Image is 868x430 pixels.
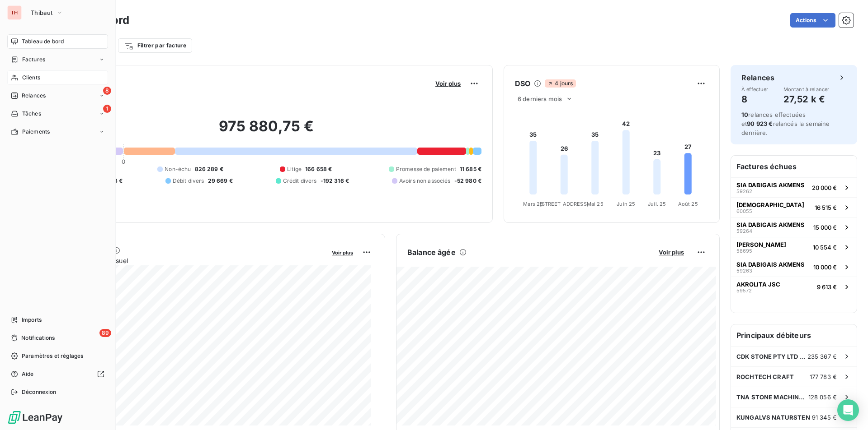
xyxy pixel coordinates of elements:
h6: Principaux débiteurs [731,324,857,346]
a: Paramètres et réglages [7,349,108,363]
span: Voir plus [332,250,353,256]
span: -52 980 € [454,177,481,185]
span: SIA DABIGAIS AKMENS [736,261,805,268]
span: Promesse de paiement [396,165,456,173]
span: 6 derniers mois [518,95,562,102]
span: SIA DABIGAIS AKMENS [736,221,805,228]
span: Paiements [22,128,50,136]
span: 59572 [736,288,752,293]
span: 8 [103,87,111,95]
span: À effectuer [741,87,769,92]
div: TH [7,5,22,20]
span: 59263 [736,268,752,273]
span: 59264 [736,228,752,234]
h6: Balance âgée [407,247,456,258]
span: 826 289 € [195,165,223,173]
span: KUNGALVS NATURSTEN [736,414,810,421]
h6: Relances [741,72,774,83]
span: 11 685 € [460,165,481,173]
span: 9 613 € [817,283,837,291]
span: 16 515 € [815,204,837,211]
tspan: Mars 25 [523,201,543,207]
h6: Factures échues [731,156,857,177]
span: 60055 [736,208,752,214]
span: Tâches [22,110,41,118]
span: Voir plus [435,80,461,87]
span: [PERSON_NAME] [736,241,786,248]
span: 20 000 € [812,184,837,191]
span: 89 [99,329,111,337]
span: Non-échu [165,165,191,173]
button: [PERSON_NAME]5869510 554 € [731,237,857,257]
button: SIA DABIGAIS AKMENS5926310 000 € [731,257,857,277]
tspan: Juil. 25 [648,201,666,207]
span: 90 923 € [747,120,773,127]
a: Tableau de bord [7,34,108,49]
button: SIA DABIGAIS AKMENS5926220 000 € [731,177,857,197]
span: Relances [22,92,46,100]
a: Factures [7,52,108,67]
span: ROCHTECH CRAFT [736,373,794,380]
button: Actions [790,13,835,28]
span: Chiffre d'affaires mensuel [51,256,325,265]
span: Paramètres et réglages [22,352,83,360]
a: Imports [7,313,108,327]
span: Litige [287,165,302,173]
h4: 27,52 k € [783,92,830,106]
span: Voir plus [659,249,684,256]
span: SIA DABIGAIS AKMENS [736,181,805,189]
span: [DEMOGRAPHIC_DATA] [736,201,804,208]
tspan: Mai 25 [587,201,604,207]
span: CDK STONE PTY LTD ([GEOGRAPHIC_DATA]) [736,353,807,360]
span: Montant à relancer [783,87,830,92]
span: 91 345 € [812,414,837,421]
span: Déconnexion [22,388,57,396]
a: Clients [7,70,108,85]
button: [DEMOGRAPHIC_DATA]6005516 515 € [731,197,857,217]
span: 177 783 € [810,373,837,380]
span: 29 669 € [208,177,233,185]
span: Factures [22,55,45,64]
button: Voir plus [329,248,356,256]
img: Logo LeanPay [7,410,63,425]
span: 10 554 € [813,244,837,251]
span: Thibaut [31,9,52,16]
tspan: [STREET_ADDRESS] [540,201,589,207]
span: AKROLITA JSC [736,281,780,288]
span: Notifications [21,334,55,342]
span: 10 000 € [813,264,837,271]
span: Crédit divers [283,177,317,185]
button: AKROLITA JSC595729 613 € [731,277,857,296]
a: Aide [7,367,108,381]
a: Paiements [7,125,108,139]
h2: 975 880,75 € [51,117,481,144]
button: Filtrer par facture [118,38,192,53]
a: 8Relances [7,88,108,103]
h4: 8 [741,92,769,106]
span: Avoirs non associés [399,177,451,185]
span: 4 jours [545,79,576,88]
tspan: Août 25 [678,201,698,207]
a: 1Tâches [7,106,108,121]
button: Voir plus [656,248,687,256]
tspan: Juin 25 [617,201,635,207]
span: relances effectuées et relancés la semaine dernière. [741,111,830,136]
span: Aide [22,370,34,378]
span: Débit divers [173,177,204,185]
span: 166 658 € [305,165,332,173]
span: 10 [741,111,748,118]
span: 1 [103,105,111,113]
span: 58695 [736,248,752,254]
span: 0 [122,158,125,165]
button: SIA DABIGAIS AKMENS5926415 000 € [731,217,857,237]
span: Imports [22,316,42,324]
button: Voir plus [433,79,463,88]
span: 235 367 € [807,353,837,360]
span: 128 056 € [808,393,837,401]
span: 15 000 € [813,224,837,231]
span: TNA STONE MACHINERY INC. [736,393,808,401]
span: Clients [22,74,40,82]
span: -192 316 € [321,177,349,185]
span: 59262 [736,189,752,194]
div: Open Intercom Messenger [837,399,859,421]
